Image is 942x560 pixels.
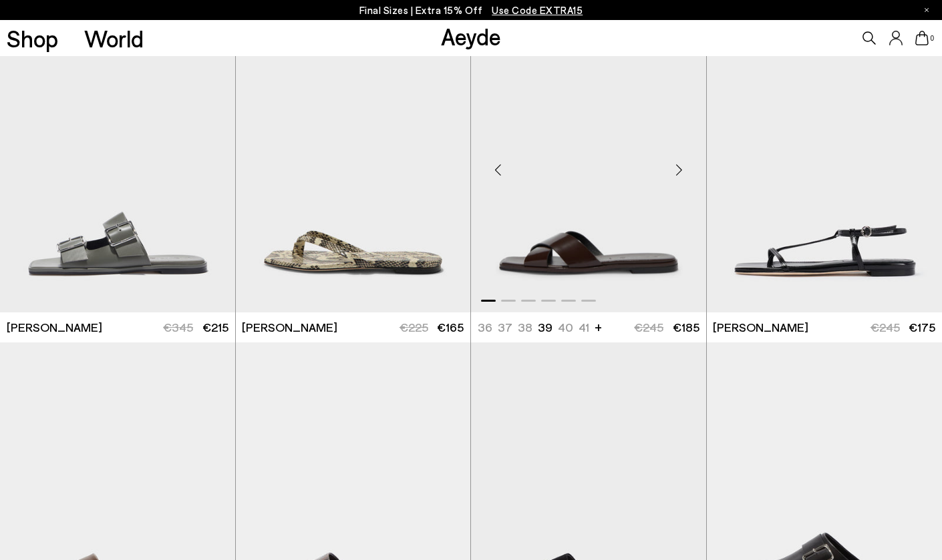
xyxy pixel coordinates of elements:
a: Next slide Previous slide [471,17,706,312]
a: 36 37 38 39 40 41 + €245 €185 [471,312,706,342]
img: Renee Leather Thong Sandals [236,17,471,312]
span: Navigate to /collections/ss25-final-sizes [492,4,583,16]
li: + [595,318,602,336]
span: €225 [400,320,428,334]
p: Final Sizes | Extra 15% Off [359,2,583,19]
span: €185 [673,320,699,334]
a: [PERSON_NAME] €225 €165 [236,312,471,342]
span: €175 [909,320,935,334]
div: Previous slide [478,150,518,190]
a: 0 [915,31,929,45]
a: World [84,27,144,50]
span: 0 [929,35,935,42]
li: 39 [538,319,553,336]
span: €165 [437,320,464,334]
ul: variant [478,319,585,336]
a: Aeyde [441,22,501,50]
span: €215 [202,320,228,334]
span: €345 [163,320,193,334]
span: [PERSON_NAME] [242,319,337,336]
a: Shop [7,27,58,50]
div: 1 / 6 [471,17,706,312]
img: Sonia Leather Sandals [471,17,706,312]
div: Next slide [659,150,699,190]
span: €245 [634,320,663,334]
span: [PERSON_NAME] [713,319,808,336]
span: €245 [871,320,900,334]
span: [PERSON_NAME] [7,319,102,336]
